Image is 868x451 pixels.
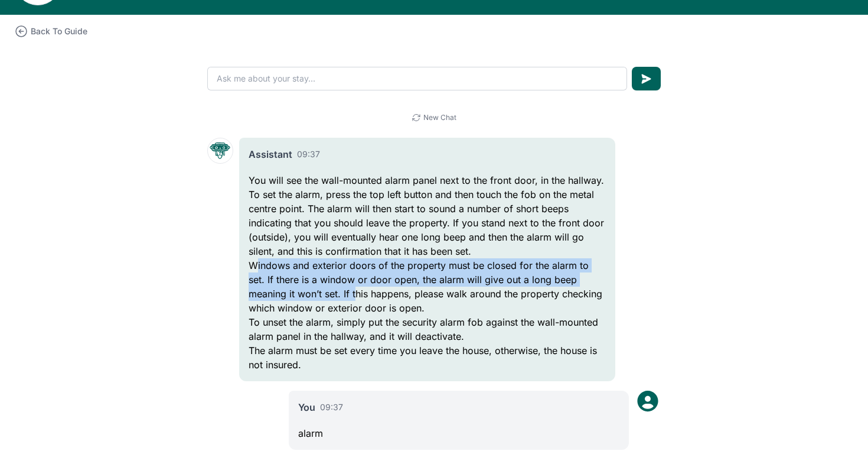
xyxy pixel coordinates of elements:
span: Assistant [249,147,292,161]
button: New Chat [412,113,456,122]
span: 09:37 [297,148,320,160]
h3: Back To Guide [31,25,87,37]
span: 09:37 [320,401,343,413]
p: alarm [298,426,619,440]
p: You will see the wall-mounted alarm panel next to the front door, in the hallway. To set the alar... [249,173,606,258]
a: Back To Guide [14,24,87,38]
span: You [298,400,315,414]
p: The alarm must be set every time you leave the house, otherwise, the house is not insured. [249,343,606,372]
span: New Chat [423,113,456,122]
input: Ask me about your stay... [207,67,627,90]
p: To unset the alarm, simply put the security alarm fob against the wall-mounted alarm panel in the... [249,315,606,343]
p: Windows and exterior doors of the property must be closed for the alarm to set. If there is a win... [249,258,606,315]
